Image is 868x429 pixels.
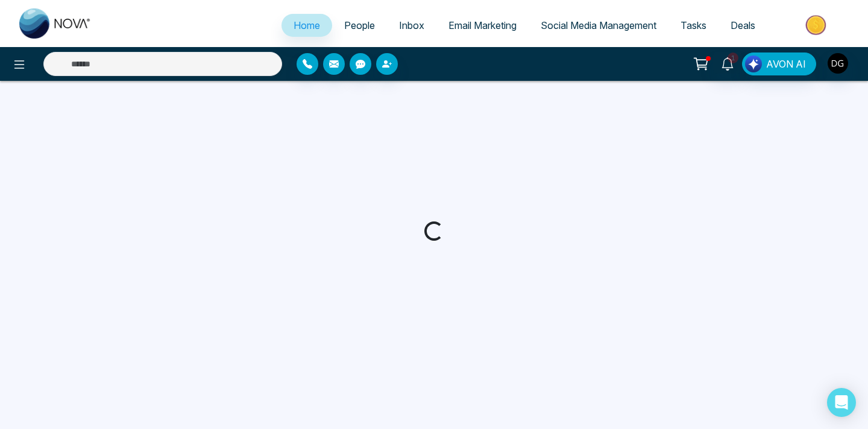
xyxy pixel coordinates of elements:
span: AVON AI [766,57,806,71]
div: Open Intercom Messenger [827,388,856,417]
span: Inbox [399,19,424,31]
a: Deals [719,14,767,37]
button: AVON AI [742,52,816,75]
img: Lead Flow [745,56,762,72]
span: Social Media Management [541,19,656,31]
a: 1 [713,52,742,74]
span: 1 [728,52,738,63]
span: Tasks [681,19,706,31]
span: People [344,19,375,31]
span: Email Marketing [448,19,517,31]
img: User Avatar [828,53,848,74]
a: Tasks [668,14,719,37]
a: Inbox [387,14,436,37]
a: Social Media Management [529,14,668,37]
img: Market-place.gif [773,11,861,39]
a: Email Marketing [436,14,529,37]
span: Home [294,19,320,31]
a: People [332,14,387,37]
span: Deals [731,19,755,31]
img: Nova CRM Logo [19,8,92,39]
a: Home [281,14,332,37]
